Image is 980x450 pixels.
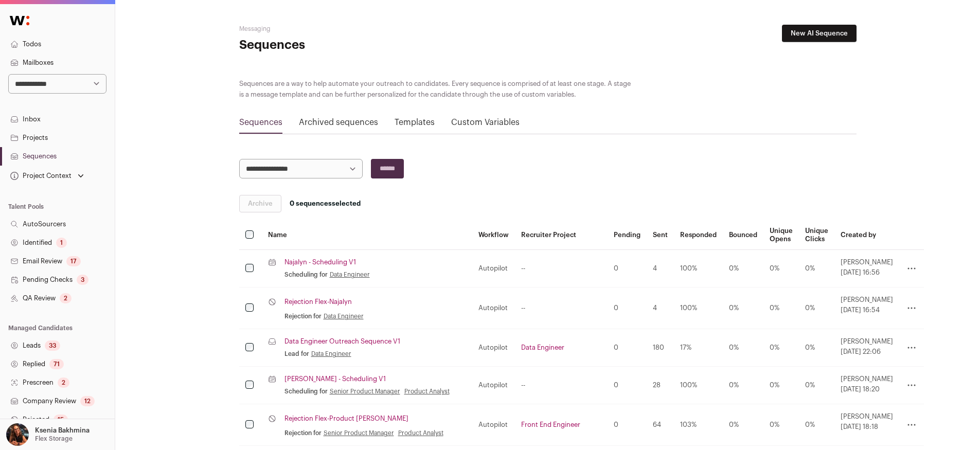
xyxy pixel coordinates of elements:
a: Senior Product Manager [330,387,400,395]
th: Created by [834,221,899,250]
a: Sequences [239,118,282,127]
td: 0 [608,250,647,287]
div: 33 [45,340,60,351]
td: 0% [799,250,834,287]
th: Unique Opens [763,221,799,250]
a: Front End Engineer [521,421,580,428]
td: 0 [608,329,647,367]
a: Data Engineer [330,271,370,279]
th: Workflow [472,221,515,250]
span: [DATE] 22:06 [841,348,893,356]
a: Senior Product Manager [324,429,394,437]
td: -- [515,367,608,404]
td: 103% [674,404,723,446]
div: 71 [49,359,64,369]
th: Sent [647,221,674,250]
td: 64 [647,404,674,446]
th: Bounced [723,221,763,250]
a: New AI Sequence [782,25,857,42]
div: Project Context [8,172,72,180]
img: 13968079-medium_jpg [6,423,29,446]
span: selected [290,200,361,208]
a: Product Analyst [404,387,450,395]
div: 3 [77,275,88,285]
img: Wellfound [4,10,35,31]
h2: Messaging [239,25,445,33]
td: 0 [608,287,647,329]
td: 100% [674,287,723,329]
a: Data Engineer [324,312,364,320]
td: 0% [763,329,799,367]
p: Ksenia Bakhmina [35,426,90,435]
td: [PERSON_NAME] [834,329,899,364]
th: Name [262,221,472,250]
div: 1 [56,238,67,248]
a: Data Engineer [311,350,351,358]
span: Rejection for [284,312,322,320]
td: 0% [723,250,763,287]
td: 100% [674,250,723,287]
td: 17% [674,329,723,367]
div: 12 [80,396,95,406]
td: 0% [799,404,834,446]
td: [PERSON_NAME] [834,250,899,285]
td: 0% [723,329,763,367]
td: 100% [674,367,723,404]
td: 0% [799,329,834,367]
td: 180 [647,329,674,367]
td: 0% [763,404,799,446]
td: 4 [647,287,674,329]
a: Rejection Flex-Product [PERSON_NAME] [284,415,408,423]
span: Scheduling for [284,387,328,395]
td: 0 [608,404,647,446]
td: 0% [763,287,799,329]
div: Sequences are a way to help automate your outreach to candidates. Every sequence is comprised of ... [239,78,634,100]
a: Custom Variables [451,118,520,127]
th: Unique Clicks [799,221,834,250]
a: Product Analyst [398,429,443,437]
td: 0% [763,250,799,287]
span: [DATE] 16:54 [841,306,893,314]
a: Data Engineer [521,344,564,351]
p: Flex Storage [35,435,73,443]
span: Rejection for [284,429,322,437]
button: Open dropdown [8,169,86,183]
td: Autopilot [472,287,515,329]
a: Rejection Flex-Najalyn [284,298,352,306]
a: Archived sequences [299,118,378,127]
th: Recruiter Project [515,221,608,250]
td: [PERSON_NAME] [834,404,899,439]
td: 28 [647,367,674,404]
td: 0 [608,367,647,404]
span: [DATE] 18:20 [841,385,893,393]
td: 0% [723,287,763,329]
a: [PERSON_NAME] - Scheduling V1 [284,375,386,383]
div: 2 [58,377,69,388]
td: 0% [799,367,834,404]
span: [DATE] 16:56 [841,268,893,277]
th: Pending [608,221,647,250]
button: Open dropdown [4,423,92,446]
td: Autopilot [472,250,515,287]
td: 0% [723,404,763,446]
td: 0% [723,367,763,404]
td: 0% [763,367,799,404]
div: 2 [60,293,72,303]
th: Responded [674,221,723,250]
span: Scheduling for [284,271,328,279]
a: Najalyn - Scheduling V1 [284,258,356,266]
h1: Sequences [239,37,445,53]
td: Autopilot [472,329,515,367]
span: Lead for [284,350,309,358]
td: -- [515,250,608,287]
td: 4 [647,250,674,287]
div: 17 [66,256,81,266]
span: [DATE] 18:18 [841,423,893,431]
div: 15 [54,415,68,425]
td: [PERSON_NAME] [834,367,899,402]
a: Templates [395,118,435,127]
span: 0 sequences [290,200,332,207]
td: [PERSON_NAME] [834,287,899,322]
td: Autopilot [472,404,515,446]
a: Data Engineer Outreach Sequence V1 [284,337,400,346]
